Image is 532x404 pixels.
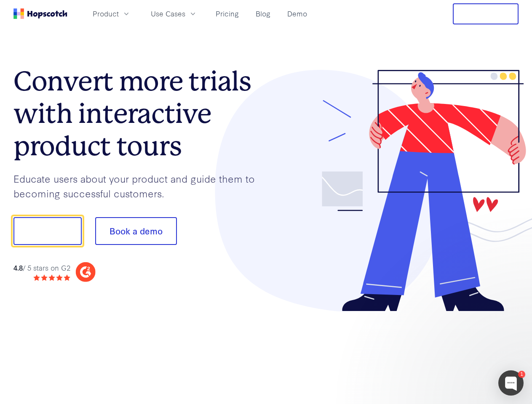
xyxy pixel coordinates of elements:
button: Show me! [13,217,82,245]
a: Home [13,8,67,19]
a: Demo [284,7,310,21]
p: Educate users about your product and guide them to becoming successful customers. [13,171,266,200]
div: 1 [518,371,525,378]
span: Product [93,8,119,19]
button: Book a demo [95,217,177,245]
button: Product [88,7,136,21]
a: Blog [252,7,274,21]
button: Use Cases [146,7,202,21]
h1: Convert more trials with interactive product tours [13,65,266,162]
button: Free Trial [453,3,519,24]
a: Pricing [212,7,242,21]
div: / 5 stars on G2 [13,263,70,273]
span: Use Cases [151,8,185,19]
strong: 4.8 [13,263,23,272]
